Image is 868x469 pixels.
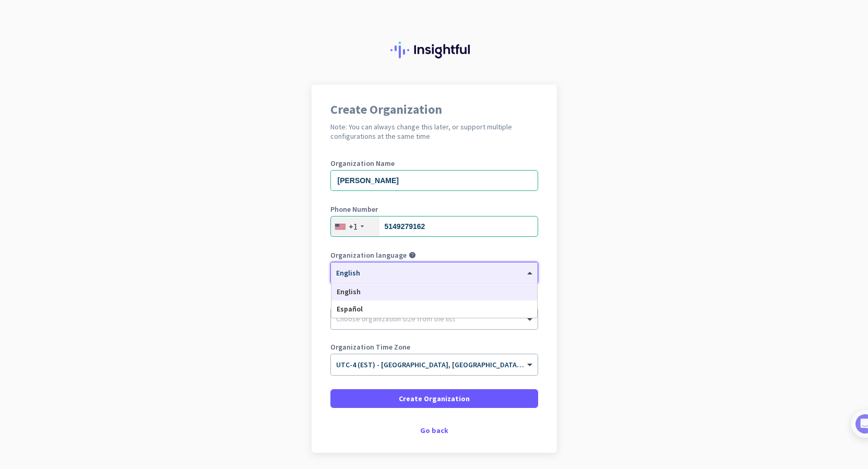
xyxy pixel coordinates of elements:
label: Organization Size (Optional) [330,297,538,305]
input: What is the name of your organization? [330,170,538,191]
div: +1 [349,221,358,232]
i: help [409,251,416,259]
span: English [337,287,361,296]
h1: Create Organization [330,103,538,116]
label: Phone Number [330,206,538,213]
h2: Note: You can always change this later, or support multiple configurations at the same time [330,122,538,141]
button: Create Organization [330,389,538,408]
span: Español [337,304,363,314]
div: Options List [331,283,537,318]
input: 201-555-0123 [330,216,538,237]
span: Create Organization [399,393,470,404]
div: Go back [330,427,538,434]
label: Organization Name [330,160,538,167]
label: Organization Time Zone [330,343,538,351]
label: Organization language [330,251,407,259]
img: Insightful [390,42,478,58]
